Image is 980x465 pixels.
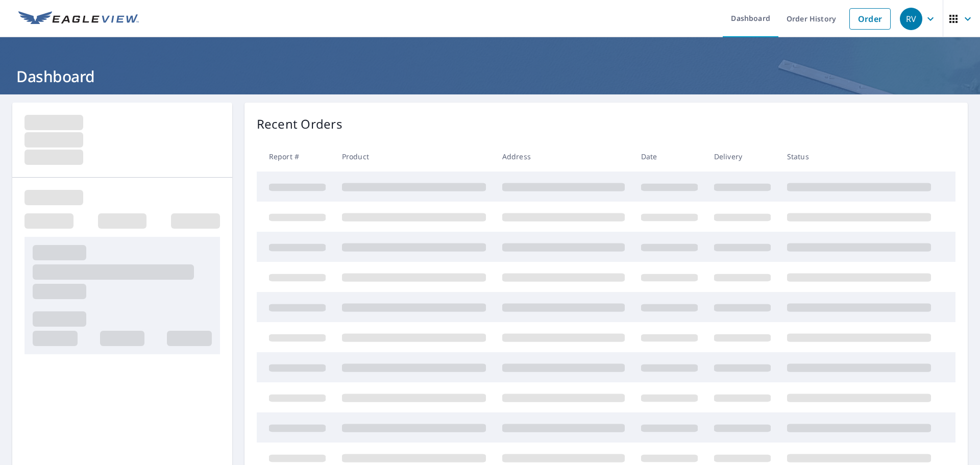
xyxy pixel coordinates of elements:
[12,66,968,87] h1: Dashboard
[849,8,891,30] a: Order
[633,141,706,172] th: Date
[779,141,939,172] th: Status
[494,141,633,172] th: Address
[334,141,494,172] th: Product
[900,8,922,30] div: RV
[257,115,342,133] p: Recent Orders
[257,141,334,172] th: Report #
[706,141,779,172] th: Delivery
[18,11,139,27] img: EV Logo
